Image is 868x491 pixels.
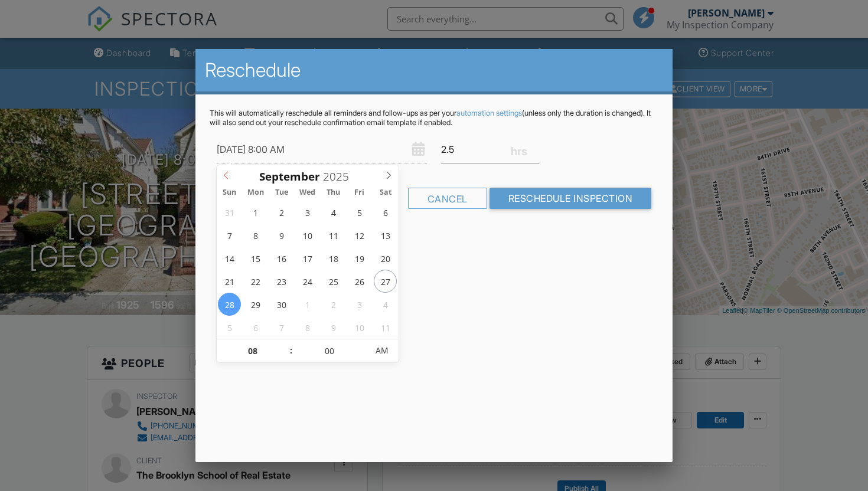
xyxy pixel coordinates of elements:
[218,224,241,247] span: September 7, 2025
[322,316,345,339] span: October 9, 2025
[347,189,373,197] span: Fri
[296,316,319,339] span: October 8, 2025
[296,247,319,270] span: September 17, 2025
[296,224,319,247] span: September 10, 2025
[322,247,345,270] span: September 18, 2025
[269,189,295,197] span: Tue
[408,188,487,209] div: Cancel
[243,189,269,197] span: Mon
[218,270,241,293] span: September 21, 2025
[295,189,321,197] span: Wed
[244,247,267,270] span: September 15, 2025
[348,316,371,339] span: October 10, 2025
[218,201,241,224] span: August 31, 2025
[205,58,664,82] h2: Reschedule
[210,109,659,127] p: This will automatically reschedule all reminders and follow-ups as per your (unless only the dura...
[373,189,399,197] span: Sat
[270,316,293,339] span: October 7, 2025
[374,224,397,247] span: September 13, 2025
[218,293,241,316] span: September 28, 2025
[374,293,397,316] span: October 4, 2025
[296,270,319,293] span: September 24, 2025
[289,339,293,362] span: :
[217,189,243,197] span: Sun
[348,224,371,247] span: September 12, 2025
[456,109,522,117] a: automation settings
[270,201,293,224] span: September 2, 2025
[218,247,241,270] span: September 14, 2025
[322,270,345,293] span: September 25, 2025
[293,339,366,363] input: Scroll to increment
[270,293,293,316] span: September 30, 2025
[490,188,652,209] input: Reschedule Inspection
[244,224,267,247] span: September 8, 2025
[270,247,293,270] span: September 16, 2025
[348,270,371,293] span: September 26, 2025
[374,316,397,339] span: October 11, 2025
[322,293,345,316] span: October 2, 2025
[296,293,319,316] span: October 1, 2025
[374,247,397,270] span: September 20, 2025
[270,224,293,247] span: September 9, 2025
[320,169,359,184] input: Scroll to increment
[270,270,293,293] span: September 23, 2025
[322,224,345,247] span: September 11, 2025
[321,189,347,197] span: Thu
[218,316,241,339] span: October 5, 2025
[348,293,371,316] span: October 3, 2025
[244,293,267,316] span: September 29, 2025
[259,171,320,182] span: Scroll to increment
[217,339,289,363] input: Scroll to increment
[322,201,345,224] span: September 4, 2025
[244,316,267,339] span: October 6, 2025
[348,201,371,224] span: September 5, 2025
[348,247,371,270] span: September 19, 2025
[244,201,267,224] span: September 1, 2025
[374,201,397,224] span: September 6, 2025
[244,270,267,293] span: September 22, 2025
[366,339,398,362] span: Click to toggle
[296,201,319,224] span: September 3, 2025
[374,270,397,293] span: September 27, 2025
